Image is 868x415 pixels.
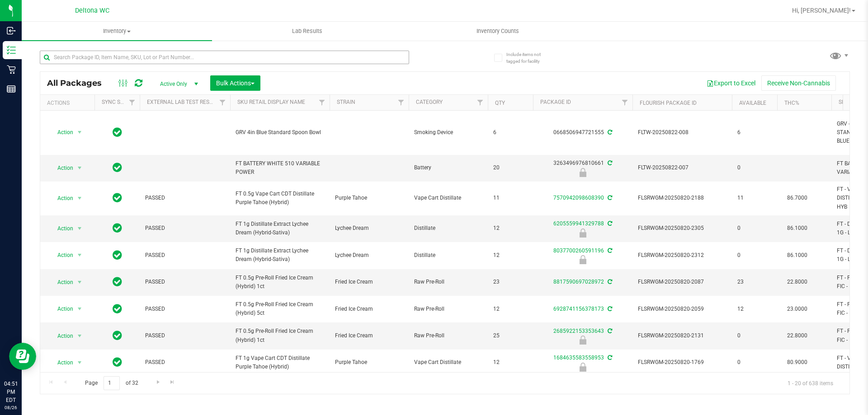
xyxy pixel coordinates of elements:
a: 8817590697028972 [553,279,604,285]
span: Sync from Compliance System [606,129,612,135]
a: 8037700260591196 [553,247,604,254]
span: FT 1g Distillate Extract Lychee Dream (Hybrid-Sativa) [236,247,324,264]
input: Search Package ID, Item Name, SKU, Lot or Part Number... [40,51,409,64]
button: Export to Excel [701,75,761,91]
a: Filter [473,95,488,110]
span: Sync from Compliance System [606,328,612,334]
span: 25 [493,331,528,340]
span: In Sync [113,275,122,288]
iframe: Resource center [9,343,36,370]
span: Raw Pre-Roll [414,331,482,340]
span: Action [49,162,74,174]
span: 1 - 20 of 638 items [780,376,840,390]
span: 11 [493,194,528,202]
span: 0 [737,251,772,260]
span: Action [49,276,74,289]
div: Newly Received [532,363,634,372]
span: PASSED [145,278,225,286]
span: 23.0000 [783,303,812,316]
span: FLSRWGM-20250820-2059 [638,305,726,313]
span: FLSRWGM-20250820-1769 [638,358,726,367]
span: Sync from Compliance System [606,160,612,166]
a: Filter [125,95,140,110]
span: Fried Ice Cream [335,305,403,313]
span: 22.8000 [783,275,812,289]
span: 23 [493,278,528,286]
span: Action [49,303,74,315]
span: select [74,249,85,261]
span: Fried Ice Cream [335,331,403,340]
span: FT 0.5g Pre-Roll Fried Ice Cream (Hybrid) 5ct [236,300,324,317]
span: PASSED [145,194,225,202]
a: 1684635583558953 [553,354,604,361]
a: 6928741156378173 [553,306,604,312]
span: Action [49,330,74,342]
span: 80.9000 [783,356,812,369]
span: In Sync [113,126,122,139]
div: Newly Received [532,336,634,345]
span: Vape Cart Distillate [414,358,482,367]
span: select [74,162,85,174]
a: Inventory Counts [402,22,593,41]
span: Sync from Compliance System [606,195,612,201]
a: Sync Status [102,99,137,105]
span: 86.1000 [783,249,812,262]
span: 0 [737,163,772,172]
span: FLSRWGM-20250820-2305 [638,224,726,233]
a: Category [416,99,443,105]
span: Hi, [PERSON_NAME]! [792,7,851,14]
div: 0668506947721555 [532,128,634,137]
a: Package ID [540,99,571,105]
a: Filter [618,95,632,110]
a: Strain [337,99,355,105]
span: Action [49,356,74,369]
span: In Sync [113,303,122,315]
span: FT 0.5g Pre-Roll Fried Ice Cream (Hybrid) 1ct [236,274,324,291]
span: select [74,222,85,235]
span: Sync from Compliance System [606,354,612,361]
span: Include items not tagged for facility [506,51,552,65]
span: FT 1g Vape Cart CDT Distillate Purple Tahoe (Hybrid) [236,354,324,371]
span: Bulk Actions [216,79,255,87]
a: Available [739,100,766,106]
span: All Packages [47,78,111,88]
span: Sync from Compliance System [606,306,612,312]
span: In Sync [113,249,122,261]
span: 12 [493,305,528,313]
span: Sync from Compliance System [606,279,612,285]
span: 12 [493,358,528,367]
a: 6205559941329788 [553,220,604,227]
span: In Sync [113,222,122,234]
div: Newly Received [532,168,634,177]
span: Raw Pre-Roll [414,278,482,286]
span: select [74,126,85,139]
span: Raw Pre-Roll [414,305,482,313]
span: Sync from Compliance System [606,247,612,254]
span: Distillate [414,224,482,233]
span: Distillate [414,251,482,260]
span: FLSRWGM-20250820-2087 [638,278,726,286]
button: Receive Non-Cannabis [761,75,836,91]
span: 86.1000 [783,222,812,235]
inline-svg: Inventory [7,46,16,55]
span: In Sync [113,356,122,368]
a: External Lab Test Result [147,99,218,105]
input: 1 [104,376,120,390]
span: 12 [737,305,772,313]
span: 0 [737,224,772,233]
span: FLTW-20250822-007 [638,163,726,172]
span: Fried Ice Cream [335,278,403,286]
inline-svg: Retail [7,65,16,74]
span: FLSRWGM-20250820-2312 [638,251,726,260]
a: Qty [495,100,505,106]
div: Actions [47,100,91,106]
div: 3263496976810661 [532,159,634,177]
span: select [74,276,85,289]
span: Sync from Compliance System [606,220,612,227]
span: Purple Tahoe [335,358,403,367]
span: 86.7000 [783,191,812,205]
span: Smoking Device [414,128,482,137]
button: Bulk Actions [210,75,260,91]
span: PASSED [145,224,225,233]
span: Lychee Dream [335,251,403,260]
